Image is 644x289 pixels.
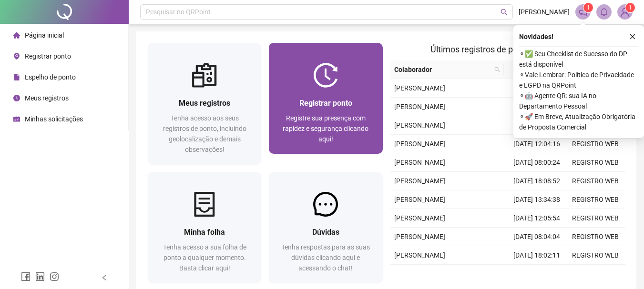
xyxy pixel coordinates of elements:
[508,246,566,265] td: [DATE] 18:02:11
[13,74,20,80] span: file
[394,177,445,185] span: [PERSON_NAME]
[519,90,638,111] span: ⚬ 🤖 Agente QR: sua IA no Departamento Pessoal
[394,251,445,259] span: [PERSON_NAME]
[587,4,590,11] span: 1
[504,60,561,79] th: Data/Hora
[25,115,83,123] span: Minhas solicitações
[625,3,635,12] sup: Atualize o seu contato no menu Meus Dados
[508,172,566,190] td: [DATE] 18:08:52
[148,172,261,283] a: Minha folhaTenha acesso a sua folha de ponto a qualquer momento. Basta clicar aqui!
[508,64,549,75] span: Data/Hora
[50,272,59,281] span: instagram
[566,135,625,153] td: REGISTRO WEB
[430,44,584,54] span: Últimos registros de ponto sincronizados
[13,53,20,60] span: environment
[13,32,20,39] span: home
[600,8,608,16] span: bell
[394,214,445,222] span: [PERSON_NAME]
[629,33,636,40] span: close
[519,111,638,132] span: ⚬ 🚀 Em Breve, Atualização Obrigatória de Proposta Comercial
[281,243,370,272] span: Tenha respostas para as suas dúvidas clicando aqui e acessando o chat!
[269,172,382,283] a: DúvidasTenha respostas para as suas dúvidas clicando aqui e acessando o chat!
[13,95,20,101] span: clock-circle
[283,114,368,143] span: Registre sua presença com rapidez e segurança clicando aqui!
[508,209,566,228] td: [DATE] 12:05:54
[25,94,69,102] span: Meus registros
[492,62,502,77] span: search
[179,99,230,108] span: Meus registros
[269,43,382,154] a: Registrar pontoRegistre sua presença com rapidez e segurança clicando aqui!
[583,3,593,12] sup: 1
[35,272,45,281] span: linkedin
[25,73,76,81] span: Espelho de ponto
[101,274,108,281] span: left
[25,52,71,60] span: Registrar ponto
[184,228,225,237] span: Minha folha
[312,228,339,237] span: Dúvidas
[566,265,625,283] td: REGISTRO WEB
[394,159,445,166] span: [PERSON_NAME]
[618,5,632,19] img: 90505
[508,116,566,135] td: [DATE] 13:05:35
[394,233,445,240] span: [PERSON_NAME]
[519,49,638,70] span: ⚬ ✅ Seu Checklist de Sucesso do DP está disponível
[566,246,625,265] td: REGISTRO WEB
[508,153,566,172] td: [DATE] 08:00:24
[508,265,566,283] td: [DATE] 13:46:19
[394,121,445,129] span: [PERSON_NAME]
[508,190,566,209] td: [DATE] 13:34:38
[394,64,491,75] span: Colaborador
[566,190,625,209] td: REGISTRO WEB
[629,4,632,11] span: 1
[394,84,445,92] span: [PERSON_NAME]
[519,70,638,90] span: ⚬ Vale Lembrar: Política de Privacidade e LGPD na QRPoint
[148,43,261,164] a: Meus registrosTenha acesso aos seus registros de ponto, incluindo geolocalização e demais observa...
[163,243,246,272] span: Tenha acesso a sua folha de ponto a qualquer momento. Basta clicar aqui!
[21,272,31,281] span: facebook
[508,79,566,98] td: [DATE] 08:01:25
[508,228,566,246] td: [DATE] 08:04:04
[394,140,445,148] span: [PERSON_NAME]
[508,98,566,116] td: [DATE] 18:03:18
[501,9,508,16] span: search
[566,209,625,228] td: REGISTRO WEB
[566,153,625,172] td: REGISTRO WEB
[566,228,625,246] td: REGISTRO WEB
[519,31,553,42] span: Novidades !
[13,116,20,122] span: schedule
[394,103,445,110] span: [PERSON_NAME]
[394,196,445,203] span: [PERSON_NAME]
[25,31,64,39] span: Página inicial
[508,135,566,153] td: [DATE] 12:04:16
[566,172,625,190] td: REGISTRO WEB
[519,7,570,17] span: [PERSON_NAME]
[494,67,500,72] span: search
[163,114,246,153] span: Tenha acesso aos seus registros de ponto, incluindo geolocalização e demais observações!
[299,99,352,108] span: Registrar ponto
[579,8,587,16] span: notification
